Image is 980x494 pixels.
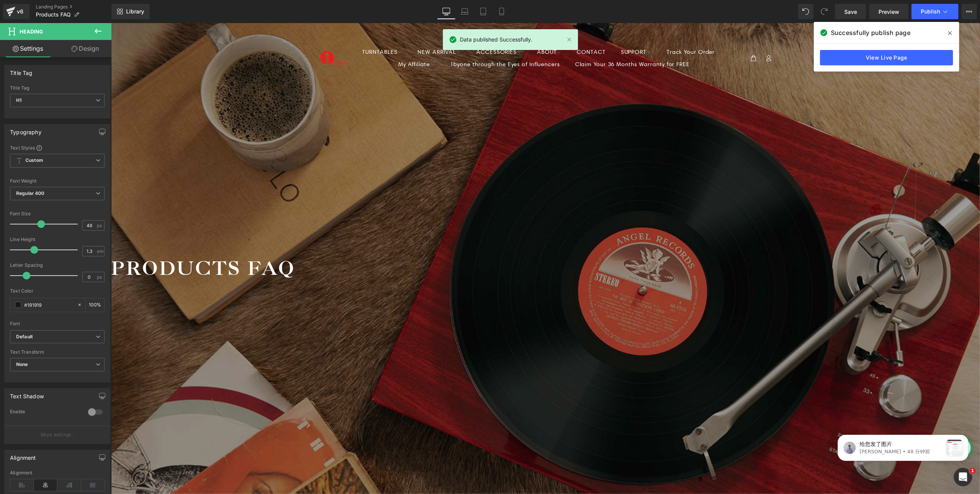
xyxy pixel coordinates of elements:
div: Alignment [10,470,105,476]
span: px [97,274,103,279]
a: SUPPORT [502,23,548,35]
a: CONTACT [458,23,502,35]
a: Tablet [474,4,492,19]
a: Desktop [437,4,456,19]
span: px [97,223,103,228]
div: Font Size [10,211,105,216]
p: More settings [41,431,72,438]
a: Mobile [492,4,511,19]
span: ABOUT [426,26,450,32]
span: CONTACT [466,26,494,32]
span: Publish [921,8,940,15]
span: Preview [879,8,899,16]
a: My Affiliate [280,35,331,48]
div: Text Color [10,288,105,294]
div: % [86,298,104,312]
a: v6 [3,4,30,19]
a: Claim Your 36 Months Warranty for FREE [456,35,579,48]
i: Default [16,334,33,340]
div: Typography [10,125,42,135]
a: Preview [869,4,908,19]
a: NEW ARRIVAL [299,23,358,35]
button: Publish [912,4,958,19]
iframe: Intercom live chat [954,468,972,486]
span: NEW ARRIVAL [306,26,350,32]
span: Library [126,8,144,15]
button: More settings [5,426,110,444]
span: Claim Your 36 Months Warranty for FREE [464,38,579,45]
span: Heading [20,28,43,35]
div: Font [10,321,105,326]
button: Redo [817,4,832,19]
a: ABOUT [418,23,458,35]
a: 1byone through the Eyes of Influencers [331,35,456,48]
span: Products FAQ [36,12,71,18]
span: Track Your Order [556,26,604,32]
span: em [97,249,103,254]
span: 1byone through the Eyes of Influencers [339,38,449,45]
a: View Live Page [820,50,953,65]
div: Letter Spacing [10,263,105,268]
a: New Library [111,4,150,19]
div: Alignment [10,450,36,461]
div: v6 [15,7,25,17]
div: Font Weight [10,178,105,184]
a: Track Your Order [548,23,611,35]
span: TURNTABLES [251,26,291,32]
a: Landing Pages [36,4,111,10]
iframe: Intercom notifications 消息 [826,419,980,473]
span: ACCESSORIES [365,26,411,32]
span: Successfully publish page [831,28,910,37]
button: More [962,4,977,19]
span: SUPPORT [510,26,540,32]
span: 1 [970,468,976,474]
a: ACCESSORIES [358,23,418,35]
b: Custom [25,157,43,164]
div: Text Transform [10,349,105,355]
div: Line Height [10,237,105,242]
div: Text Shadow [10,389,44,399]
a: TURNTABLES [247,23,299,35]
b: H1 [16,97,22,103]
span: My Affiliate [287,38,324,45]
div: Enable [10,409,80,417]
a: Laptop [456,4,474,19]
div: Title Tag [10,65,33,76]
span: Data published Successfully. [460,35,532,44]
div: Title Tag [10,85,105,91]
button: Undo [798,4,814,19]
b: None [16,361,28,367]
a: Design [57,40,113,57]
b: Regular 400 [16,190,45,196]
div: Text Styles [10,145,105,151]
input: Color [24,301,73,309]
span: Save [844,8,857,16]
